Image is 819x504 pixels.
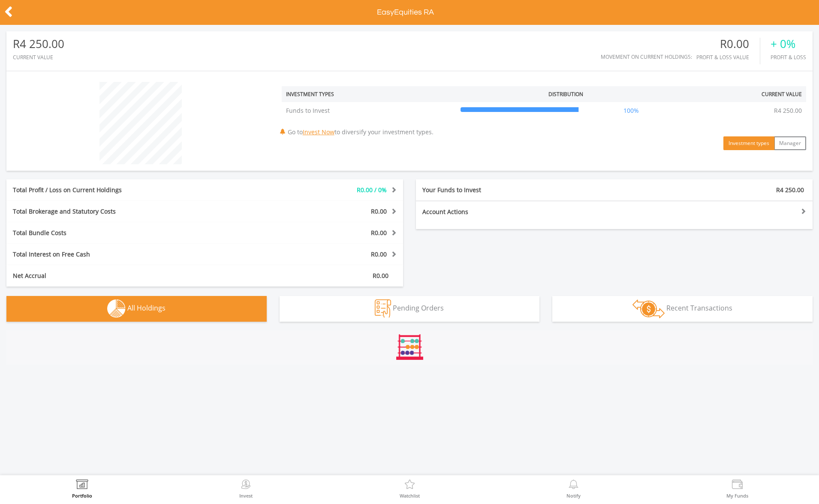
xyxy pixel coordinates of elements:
[371,250,387,258] span: R0.00
[552,296,813,322] button: Recent Transactions
[601,54,692,60] div: Movement on Current Holdings:
[282,102,457,119] td: Funds to Invest
[723,136,774,150] button: Investment types
[632,299,665,318] img: transactions-zar-wht.png
[239,493,253,498] label: Invest
[776,186,804,194] span: R4 250.00
[566,493,581,498] label: Notify
[403,480,416,492] img: Watchlist
[731,480,744,492] img: View Funds
[6,250,238,259] div: Total Interest on Free Cash
[696,38,760,50] div: R0.00
[6,229,238,237] div: Total Bundle Costs
[72,480,92,498] a: Portfolio
[6,272,238,280] div: Net Accrual
[239,480,253,492] img: Invest Now
[13,38,64,50] div: R4 250.00
[13,54,64,60] div: CURRENT VALUE
[696,54,760,60] div: Profit & Loss Value
[771,54,806,60] div: Profit & Loss
[726,480,748,498] a: My Funds
[127,303,166,313] span: All Holdings
[373,272,388,280] span: R0.00
[375,299,391,318] img: pending_instructions-wht.png
[282,86,457,102] th: Investment Types
[6,186,238,194] div: Total Profit / Loss on Current Holdings
[75,480,89,492] img: View Portfolio
[400,480,420,498] a: Watchlist
[6,207,238,216] div: Total Brokerage and Statutory Costs
[357,186,387,194] span: R0.00 / 0%
[587,102,675,119] td: 100%
[770,102,806,119] td: R4 250.00
[393,303,444,313] span: Pending Orders
[416,186,614,194] div: Your Funds to Invest
[303,128,334,136] a: Invest Now
[666,303,732,313] span: Recent Transactions
[280,296,540,322] button: Pending Orders
[400,493,420,498] label: Watchlist
[72,493,92,498] label: Portfolio
[107,299,126,318] img: holdings-wht.png
[371,207,387,215] span: R0.00
[548,91,583,98] div: Distribution
[6,296,267,322] button: All Holdings
[771,38,806,50] div: + 0%
[239,480,253,498] a: Invest
[567,480,580,492] img: View Notifications
[566,480,581,498] a: Notify
[371,229,387,237] span: R0.00
[726,493,748,498] label: My Funds
[416,208,614,216] div: Account Actions
[275,78,813,150] div: Go to to diversify your investment types.
[774,136,806,150] button: Manager
[675,86,806,102] th: Current Value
